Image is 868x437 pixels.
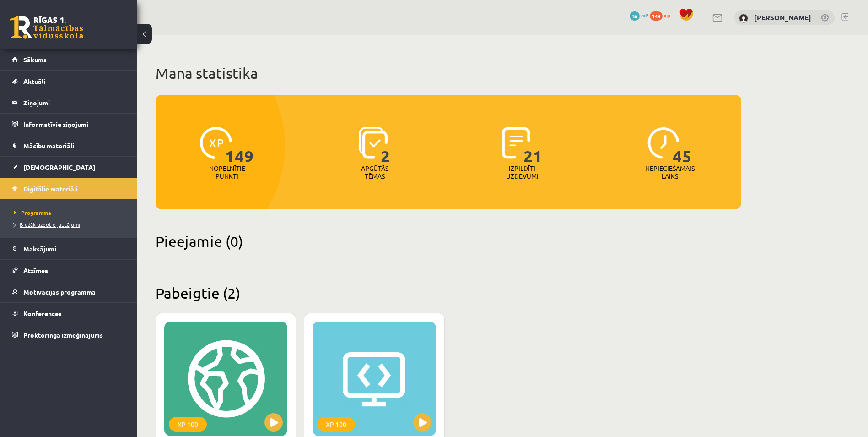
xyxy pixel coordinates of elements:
a: Proktoringa izmēģinājums [12,324,126,345]
span: 149 [650,11,663,21]
p: Nopelnītie punkti [209,164,245,180]
a: Mācību materiāli [12,135,126,156]
span: Digitālie materiāli [23,185,78,193]
h2: Pabeigtie (2) [156,284,741,302]
a: Konferences [12,303,126,324]
a: Ziņojumi [12,92,126,113]
span: Biežāk uzdotie jautājumi [14,221,80,228]
span: Konferences [23,309,62,317]
span: xp [664,11,670,19]
span: Sākums [23,55,47,64]
h2: Pieejamie (0) [156,232,741,250]
span: 149 [225,127,254,164]
a: [PERSON_NAME] [754,13,811,22]
h1: Mana statistika [156,64,741,82]
span: 36 [630,11,640,21]
img: icon-xp-0682a9bc20223a9ccc6f5883a126b849a74cddfe5390d2b41b4391c66f2066e7.svg [200,127,232,159]
div: XP 100 [317,417,355,432]
span: [DEMOGRAPHIC_DATA] [23,163,95,171]
legend: Maksājumi [23,238,126,259]
a: Digitālie materiāli [12,178,126,199]
span: 2 [381,127,390,164]
a: Rīgas 1. Tālmācības vidusskola [10,16,83,39]
span: mP [641,11,648,19]
span: Aktuāli [23,77,45,85]
a: Programma [14,208,128,217]
a: Maksājumi [12,238,126,259]
span: 45 [673,127,692,164]
span: Motivācijas programma [23,288,96,296]
a: Aktuāli [12,71,126,92]
p: Izpildīti uzdevumi [504,164,540,180]
div: XP 100 [169,417,207,432]
img: icon-completed-tasks-ad58ae20a441b2904462921112bc710f1caf180af7a3daa7317a5a94f2d26646.svg [502,127,530,159]
span: Proktoringa izmēģinājums [23,331,103,339]
legend: Ziņojumi [23,92,126,113]
span: Mācību materiāli [23,142,74,150]
a: Informatīvie ziņojumi [12,114,126,135]
img: icon-clock-7be60019b62300814b6bd22b8e044499b485619524d84068768e800edab66f18.svg [647,127,679,159]
a: [DEMOGRAPHIC_DATA] [12,157,126,178]
span: Programma [14,209,51,216]
a: Sākums [12,49,126,70]
a: Motivācijas programma [12,281,126,302]
span: 21 [523,127,543,164]
a: Biežāk uzdotie jautājumi [14,220,128,229]
img: Ričards Jēgers [739,14,748,23]
a: 149 xp [650,11,674,19]
a: 36 mP [630,11,648,19]
legend: Informatīvie ziņojumi [23,114,126,135]
a: Atzīmes [12,260,126,281]
p: Nepieciešamais laiks [645,164,695,180]
img: icon-learned-topics-4a711ccc23c960034f471b6e78daf4a3bad4a20eaf4de84257b87e66633f6470.svg [359,127,388,159]
p: Apgūtās tēmas [357,164,393,180]
span: Atzīmes [23,266,48,274]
